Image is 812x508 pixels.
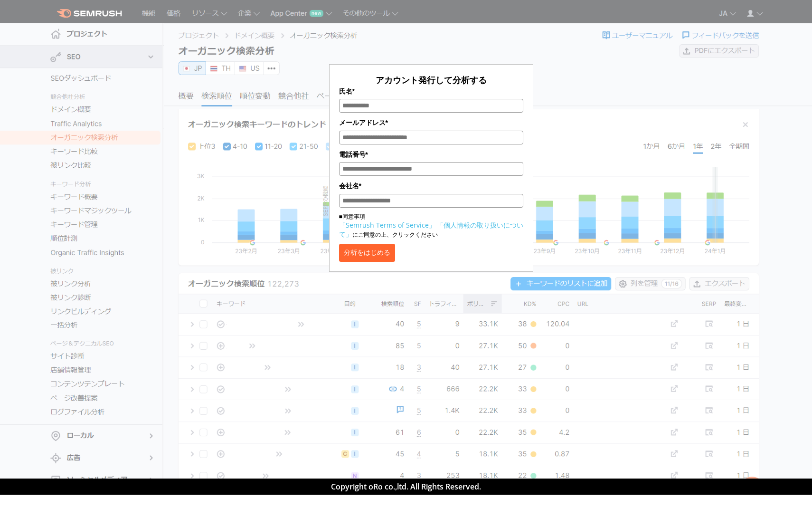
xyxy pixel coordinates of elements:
[339,220,523,239] a: 「個人情報の取り扱いについて」
[339,220,435,230] a: 「Semrush Terms of Service」
[331,481,481,492] span: Copyright oRo co.,ltd. All Rights Reserved.
[339,244,395,262] button: 分析をはじめる
[376,74,487,86] span: アカウント発行して分析する
[339,149,523,160] label: 電話番号*
[339,117,523,128] label: メールアドレス*
[339,212,523,239] p: ■同意事項 にご同意の上、クリックください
